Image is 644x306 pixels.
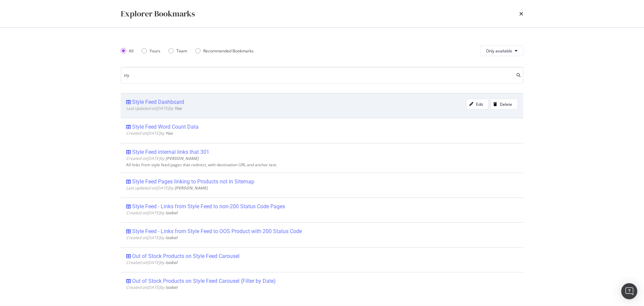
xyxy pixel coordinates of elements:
div: Edit [476,101,483,107]
div: Team [176,48,187,54]
span: Created on [DATE] by [126,235,177,241]
input: Search [121,67,523,84]
b: isobel [165,210,177,216]
div: Out of Stock Products on Style Feed Carousel [132,253,239,260]
span: Created on [DATE] by [126,285,177,290]
div: All [121,48,133,54]
span: Only available [486,48,512,54]
b: isobel [165,285,177,290]
b: isobel [165,235,177,241]
div: Yours [142,48,160,54]
div: Yours [150,48,160,54]
span: Created on [DATE] by [126,260,177,265]
div: Open Intercom Messenger [621,283,637,299]
div: Style Feed Pages linking to Products not in Sitemap [132,178,254,185]
div: Explorer Bookmarks [121,8,195,19]
b: You [174,105,182,111]
span: Created on [DATE] by [126,210,177,216]
span: Created on [DATE] by [126,130,173,136]
div: Style Feed internal links that 301 [132,149,209,156]
span: Last updated on [DATE] by [126,185,208,191]
div: Style Feed - Links from Style Feed to OOS Product with 200 Status Code [132,228,302,235]
button: Edit [466,99,489,110]
div: Recommended Bookmarks [195,48,254,54]
div: All [129,48,133,54]
div: Out of Stock Products on Style Feed Carousel (Filter by Date) [132,278,276,285]
button: Only available [480,45,523,56]
div: Delete [500,101,512,107]
span: Last updated on [DATE] by [126,105,182,111]
b: You [165,130,173,136]
div: times [519,8,523,19]
div: Style Feed Dashboard [132,99,184,105]
b: isobel [165,260,177,265]
div: Style Feed Word Count Data [132,124,199,130]
b: [PERSON_NAME] [174,185,208,191]
b: [PERSON_NAME] [165,156,199,161]
div: Style Feed - Links from Style Feed to non-200 Status Code Pages [132,203,285,210]
div: Recommended Bookmarks [203,48,254,54]
div: Team [168,48,187,54]
button: Delete [490,99,518,110]
span: Created on [DATE] by [126,156,199,161]
div: All links from style feed pages that redirect, with destination URL and anchor text. [126,163,518,167]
